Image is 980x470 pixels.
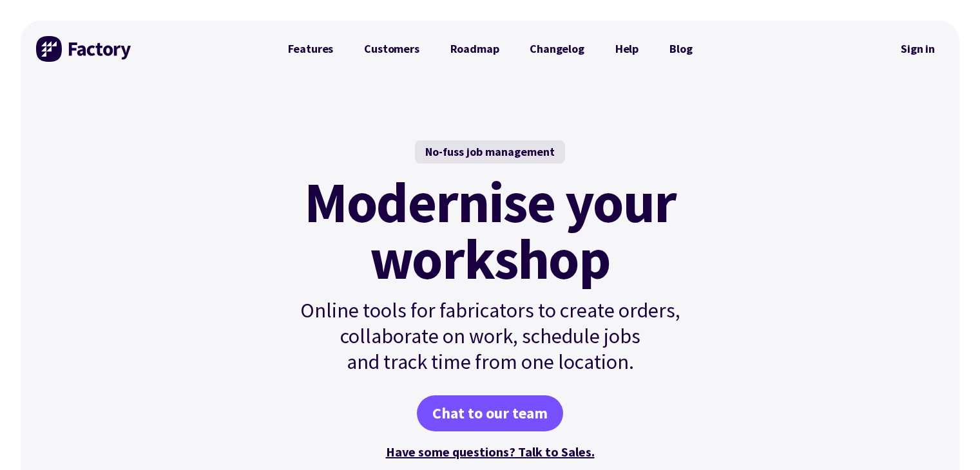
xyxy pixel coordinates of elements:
nav: Secondary Navigation [892,34,944,64]
a: Blog [654,36,707,62]
a: Help [600,36,654,62]
a: Changelog [514,36,599,62]
nav: Primary Navigation [273,36,708,62]
a: Sign in [892,34,944,64]
a: Features [273,36,349,62]
mark: Modernise your workshop [304,174,676,287]
a: Have some questions? Talk to Sales. [386,444,595,460]
a: Chat to our team [417,395,563,431]
img: Factory [36,36,133,62]
div: No-fuss job management [415,140,565,164]
a: Customers [349,36,434,62]
a: Roadmap [435,36,515,62]
p: Online tools for fabricators to create orders, collaborate on work, schedule jobs and track time ... [273,297,708,375]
